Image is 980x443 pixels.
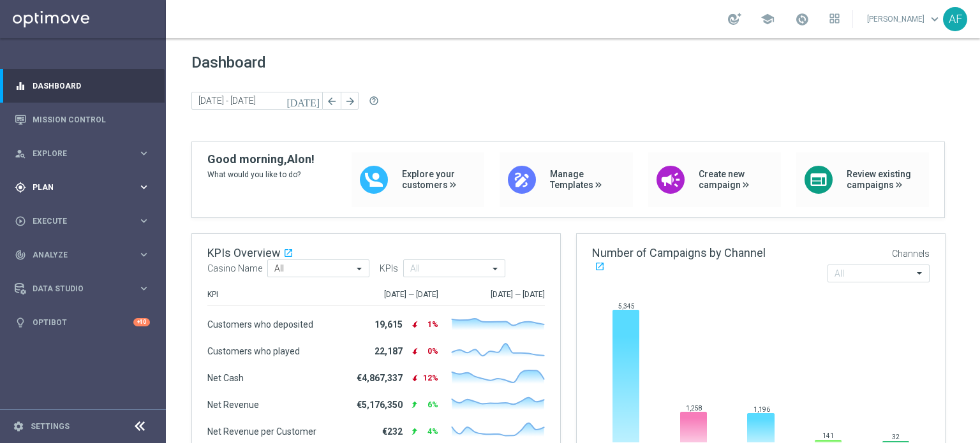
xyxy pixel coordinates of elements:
span: Data Studio [33,285,138,293]
a: Optibot [33,305,133,339]
div: Data Studio [15,283,138,294]
i: lightbulb [15,317,26,328]
a: Settings [31,423,70,430]
a: Dashboard [33,69,150,103]
i: keyboard_arrow_right [138,181,150,193]
button: Mission Control [14,115,151,125]
button: play_circle_outline Execute keyboard_arrow_right [14,216,151,226]
i: play_circle_outline [15,215,26,227]
div: Plan [15,182,138,193]
span: Analyze [33,251,138,259]
a: [PERSON_NAME]keyboard_arrow_down [866,10,943,29]
i: equalizer [15,80,26,92]
div: Mission Control [15,103,150,136]
i: keyboard_arrow_right [138,282,150,294]
span: Explore [33,150,138,157]
div: Execute [15,215,138,227]
i: keyboard_arrow_right [138,147,150,159]
div: Optibot [15,305,150,339]
button: lightbulb Optibot +10 [14,317,151,328]
i: keyboard_arrow_right [138,215,150,227]
button: person_search Explore keyboard_arrow_right [14,149,151,159]
button: gps_fixed Plan keyboard_arrow_right [14,182,151,192]
div: Explore [15,148,138,159]
i: keyboard_arrow_right [138,249,150,261]
i: track_changes [15,249,26,261]
button: track_changes Analyze keyboard_arrow_right [14,250,151,260]
span: keyboard_arrow_down [928,12,942,26]
i: person_search [15,148,26,159]
span: school [761,12,775,26]
button: equalizer Dashboard [14,81,151,91]
div: AF [943,7,967,31]
span: Execute [33,217,138,225]
div: +10 [133,318,150,326]
div: Analyze [15,249,138,261]
span: Plan [33,184,138,191]
i: gps_fixed [15,182,26,193]
a: Mission Control [33,103,150,136]
div: Dashboard [15,69,150,103]
button: Data Studio keyboard_arrow_right [14,284,151,294]
i: settings [13,421,24,432]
